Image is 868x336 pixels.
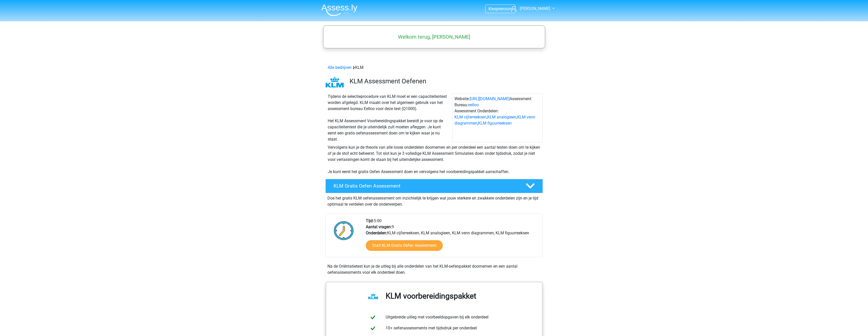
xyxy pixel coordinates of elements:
div: Website: Assessment Bureau: Assessment Onderdelen: , , , [452,94,543,142]
a: [URL][DOMAIN_NAME] [470,96,510,101]
h4: KLM Gratis Oefen Assessment [334,183,517,189]
img: Assessly [321,4,357,16]
b: Aantal vragen: [366,224,392,229]
h3: KLM Assessment Oefenen [350,77,539,85]
b: Onderdelen: [366,231,387,235]
a: [PERSON_NAME] [509,6,551,12]
div: KLM [326,65,543,71]
a: eelloo [468,102,479,107]
a: Alle bedrijven [328,65,352,70]
div: Doe het gratis KLM oefenassessment om inzichtelijk te krijgen wat jouw sterkere en zwakkere onder... [325,193,543,207]
b: Tijd: [366,218,374,223]
h5: Welkom terug, [PERSON_NAME] [326,34,543,40]
a: KLM cijferreeksen [454,115,486,119]
span: Kies [488,6,496,11]
a: Kiespremium [485,5,515,12]
div: Na de Oriëntatietest kun je de uitleg bij alle onderdelen van het KLM-oefenpakket doornemen en ee... [325,263,543,276]
span: [PERSON_NAME] [520,6,550,11]
span: premium [496,6,512,11]
a: KLM figuurreeksen [478,121,512,126]
img: Klok [331,218,357,243]
div: Tijdens de selectieprocedure van KLM moet er een capaciteitentest worden afgelegd. KLM maakt over... [326,94,452,142]
div: 5:00 9 KLM cijferreeksen, KLM analogieen, KLM venn diagrammen, KLM figuurreeksen [362,218,542,257]
a: Start KLM Gratis Oefen Assessment [366,240,443,251]
a: KLM venn diagrammen [454,115,535,126]
div: Vervolgens kun je de theorie van alle losse onderdelen doornemen en per onderdeel een aantal test... [326,144,543,175]
a: KLM Gratis Oefen Assessment [323,179,545,193]
a: KLM analogieen [487,115,516,119]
